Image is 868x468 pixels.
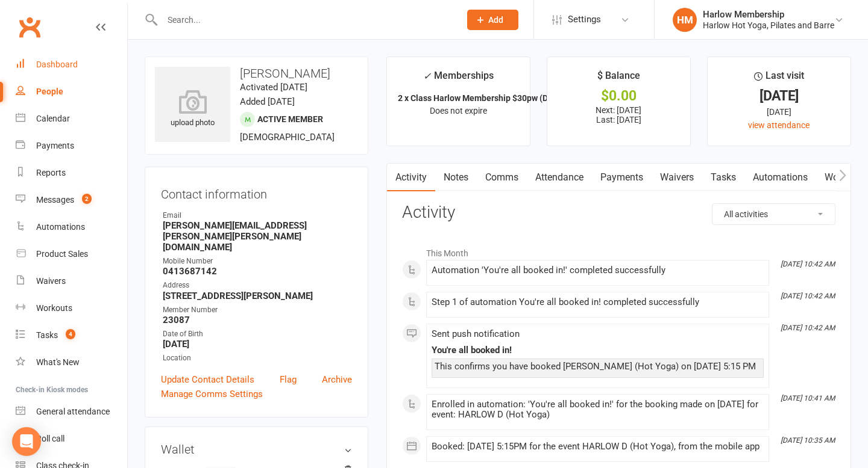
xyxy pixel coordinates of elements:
[744,164,816,191] a: Automations
[432,265,764,276] div: Automation 'You're all booked in!' completed successfully
[432,345,764,356] div: You're all booked in!
[16,322,127,349] a: Tasks 4
[322,372,352,387] a: Archive
[36,87,63,96] div: People
[16,241,127,268] a: Product Sales
[16,78,127,105] a: People
[36,114,70,123] div: Calendar
[66,329,75,339] span: 4
[36,195,74,205] div: Messages
[781,394,835,402] i: [DATE] 10:41 AM
[435,362,761,372] div: This confirms you have booked [PERSON_NAME] (Hot Yoga) on [DATE] 5:15 PM
[159,11,451,28] input: Search...
[423,68,494,90] div: Memberships
[430,106,487,115] span: Does not expire
[36,60,78,69] div: Dashboard
[568,6,601,33] span: Settings
[719,105,840,119] div: [DATE]
[703,9,834,20] div: Harlow Membership
[240,96,295,107] time: Added [DATE]
[16,214,127,241] a: Automations
[163,328,352,340] div: Date of Birth
[432,399,764,420] div: Enrolled in automation: 'You're all booked in!' for the booking made on [DATE] for event: HARLOW ...
[280,372,297,387] a: Flag
[432,442,764,452] div: Booked: [DATE] 5:15PM for the event HARLOW D (Hot Yoga), from the mobile app
[781,292,835,300] i: [DATE] 10:42 AM
[435,164,477,191] a: Notes
[36,330,58,340] div: Tasks
[558,90,679,102] div: $0.00
[432,328,520,339] span: Sent push notification
[16,159,127,186] a: Reports
[36,357,80,367] div: What's New
[12,427,41,456] div: Open Intercom Messenger
[423,70,431,82] i: ✓
[652,164,702,191] a: Waivers
[527,164,592,191] a: Attendance
[36,276,66,286] div: Waivers
[592,164,652,191] a: Payments
[161,183,352,201] h3: Contact information
[673,8,697,32] div: HM
[754,68,804,90] div: Last visit
[240,132,335,143] span: [DEMOGRAPHIC_DATA]
[82,194,92,204] span: 2
[16,295,127,322] a: Workouts
[16,349,127,376] a: What's New
[163,339,352,349] strong: [DATE]
[163,315,352,325] strong: 23087
[558,105,679,125] p: Next: [DATE] Last: [DATE]
[16,105,127,132] a: Calendar
[387,164,435,191] a: Activity
[781,324,835,332] i: [DATE] 10:42 AM
[240,82,307,93] time: Activated [DATE]
[16,398,127,425] a: General attendance kiosk mode
[163,256,352,267] div: Mobile Number
[36,303,72,313] div: Workouts
[163,353,352,364] div: Location
[161,387,263,401] a: Manage Comms Settings
[163,291,352,301] strong: [STREET_ADDRESS][PERSON_NAME]
[432,297,764,307] div: Step 1 of automation You're all booked in! completed successfully
[36,249,88,259] div: Product Sales
[16,132,127,159] a: Payments
[16,268,127,295] a: Waivers
[719,90,840,102] div: [DATE]
[467,10,518,30] button: Add
[781,260,835,268] i: [DATE] 10:42 AM
[36,168,66,177] div: Reports
[36,222,85,232] div: Automations
[597,68,640,90] div: $ Balance
[155,67,358,80] h3: [PERSON_NAME]
[488,15,503,25] span: Add
[163,266,352,277] strong: 0413687142
[16,186,127,214] a: Messages 2
[398,93,580,103] strong: 2 x Class Harlow Membership $30pw (Debited...
[477,164,527,191] a: Comms
[402,241,835,260] li: This Month
[257,114,323,124] span: Active member
[781,436,835,445] i: [DATE] 10:35 AM
[16,425,127,452] a: Roll call
[161,372,254,387] a: Update Contact Details
[703,20,834,31] div: Harlow Hot Yoga, Pilates and Barre
[161,443,352,456] h3: Wallet
[16,51,127,78] a: Dashboard
[36,407,110,416] div: General attendance
[748,120,810,130] a: view attendance
[163,220,352,253] strong: [PERSON_NAME][EMAIL_ADDRESS][PERSON_NAME][PERSON_NAME][DOMAIN_NAME]
[402,203,835,222] h3: Activity
[155,90,230,129] div: upload photo
[14,12,45,42] a: Clubworx
[163,304,352,316] div: Member Number
[36,141,74,150] div: Payments
[163,210,352,221] div: Email
[163,280,352,291] div: Address
[36,434,64,443] div: Roll call
[702,164,744,191] a: Tasks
